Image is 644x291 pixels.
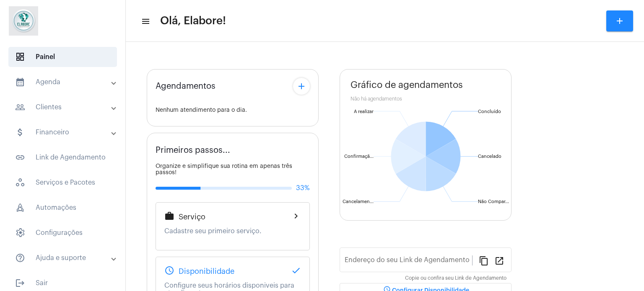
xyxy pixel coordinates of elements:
[141,16,149,26] mat-icon: sidenav icon
[156,107,310,113] div: Nenhum atendimento para o dia.
[15,77,112,87] mat-panel-title: Agenda
[479,255,489,265] mat-icon: content_copy
[8,47,117,67] span: Painel
[478,154,501,159] text: Cancelado
[15,127,112,137] mat-panel-title: Financeiro
[5,248,125,268] mat-expansion-panel-header: sidenav iconAjuda e suporte
[164,211,174,221] mat-icon: work
[179,213,205,221] span: Serviço
[15,152,25,162] mat-icon: sidenav icon
[15,278,25,288] mat-icon: sidenav icon
[615,16,625,26] mat-icon: add
[160,14,226,28] span: Olá, Elabore!
[405,276,506,281] mat-hint: Copie ou confira seu Link de Agendamento
[344,154,374,159] text: Confirmaçã...
[296,184,310,192] span: 33%
[15,203,25,213] span: sidenav icon
[179,267,234,276] span: Disponibilidade
[15,228,25,238] span: sidenav icon
[15,102,112,112] mat-panel-title: Clientes
[15,102,25,112] mat-icon: sidenav icon
[15,253,25,263] mat-icon: sidenav icon
[5,72,125,92] mat-expansion-panel-header: sidenav iconAgenda
[15,253,112,263] mat-panel-title: Ajuda e suporte
[8,223,117,243] span: Configurações
[296,81,306,91] mat-icon: add
[156,82,216,91] span: Agendamentos
[164,265,174,276] mat-icon: schedule
[8,173,117,193] span: Serviços e Pacotes
[15,77,25,87] mat-icon: sidenav icon
[156,146,230,155] span: Primeiros passos...
[15,178,25,188] span: sidenav icon
[7,4,40,38] img: 4c6856f8-84c7-1050-da6c-cc5081a5dbaf.jpg
[8,147,117,167] span: Link de Agendamento
[291,265,301,276] mat-icon: done
[343,199,374,204] text: Cancelamen...
[478,109,501,114] text: Concluído
[5,122,125,142] mat-expansion-panel-header: sidenav iconFinanceiro
[164,227,301,235] p: Cadastre seu primeiro serviço.
[478,199,509,204] text: Não Compar...
[15,127,25,137] mat-icon: sidenav icon
[354,109,374,114] text: A realizar
[156,163,292,175] span: Organize e simplifique sua rotina em apenas três passos!
[291,211,301,221] mat-icon: chevron_right
[5,97,125,117] mat-expansion-panel-header: sidenav iconClientes
[351,80,463,90] span: Gráfico de agendamentos
[494,255,504,265] mat-icon: open_in_new
[345,258,472,265] input: Link
[15,52,25,62] span: sidenav icon
[8,198,117,218] span: Automações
